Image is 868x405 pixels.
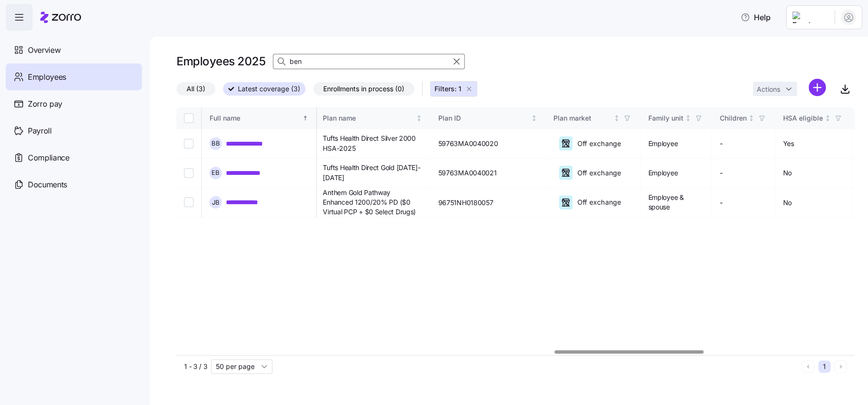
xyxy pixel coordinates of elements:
[818,360,831,373] button: 1
[184,139,194,148] input: Select record 1
[323,113,414,123] div: Plan name
[438,113,529,123] div: Plan ID
[28,179,67,191] span: Documents
[431,107,546,129] th: Plan IDNot sorted
[575,168,622,178] span: Off exchange
[613,115,620,122] div: Not sorted
[775,107,852,129] th: HSA eligibleNot sorted
[212,170,220,176] span: E B
[430,81,477,97] button: Filters: 1
[211,140,220,147] span: B B
[323,163,422,183] span: Tufts Health Direct Gold [DATE]-[DATE]
[6,117,142,144] a: Payroll
[202,107,317,129] th: Full nameSorted ascending
[187,83,205,95] span: All (3)
[802,360,814,373] button: Previous page
[783,168,792,178] span: No
[316,107,431,129] th: Plan nameNot sorted
[712,129,775,159] td: -
[438,198,493,208] span: 96751NH0180057
[28,44,60,56] span: Overview
[824,115,831,122] div: Not sorted
[184,168,194,178] input: Select record 2
[685,115,692,122] div: Not sorted
[184,113,194,123] input: Select all records
[6,171,142,198] a: Documents
[792,12,827,23] img: Employer logo
[712,188,775,218] td: -
[720,113,747,123] div: Children
[434,84,461,94] span: Filters: 1
[531,115,538,122] div: Not sorted
[748,115,755,122] div: Not sorted
[712,107,775,129] th: ChildrenNot sorted
[184,362,207,371] span: 1 - 3 / 3
[783,113,823,123] div: HSA eligible
[546,107,641,129] th: Plan marketNot sorted
[648,139,678,148] span: Employee
[712,159,775,188] td: -
[733,8,778,27] button: Help
[6,37,142,63] a: Overview
[302,115,309,122] div: Sorted ascending
[757,86,780,93] span: Actions
[6,90,142,117] a: Zorro pay
[648,168,678,178] span: Employee
[783,198,792,208] span: No
[273,54,465,69] input: Search Employees
[28,71,66,83] span: Employees
[416,115,422,122] div: Not sorted
[28,125,52,137] span: Payroll
[834,360,847,373] button: Next page
[176,54,265,69] h1: Employees 2025
[648,193,704,212] span: Employee & spouse
[740,12,771,23] span: Help
[323,134,422,153] span: Tufts Health Direct Silver 2000 HSA-2025
[753,82,797,96] button: Actions
[553,113,612,123] div: Plan market
[575,139,622,148] span: Off exchange
[438,168,497,178] span: 59763MA0040021
[323,188,422,217] span: Anthem Gold Pathway Enhanced 1200/20% PD ($0 Virtual PCP + $0 Select Drugs)
[783,139,794,148] span: Yes
[438,139,498,148] span: 59763MA0040020
[641,107,712,129] th: Family unitNot sorted
[809,79,826,96] svg: add icon
[184,197,194,207] input: Select record 3
[323,83,404,95] span: Enrollments in process (0)
[28,98,62,110] span: Zorro pay
[575,197,622,207] span: Off exchange
[210,113,301,123] div: Full name
[6,63,142,90] a: Employees
[648,113,683,123] div: Family unit
[238,83,300,95] span: Latest coverage (3)
[212,199,220,206] span: J B
[6,144,142,171] a: Compliance
[28,152,70,164] span: Compliance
